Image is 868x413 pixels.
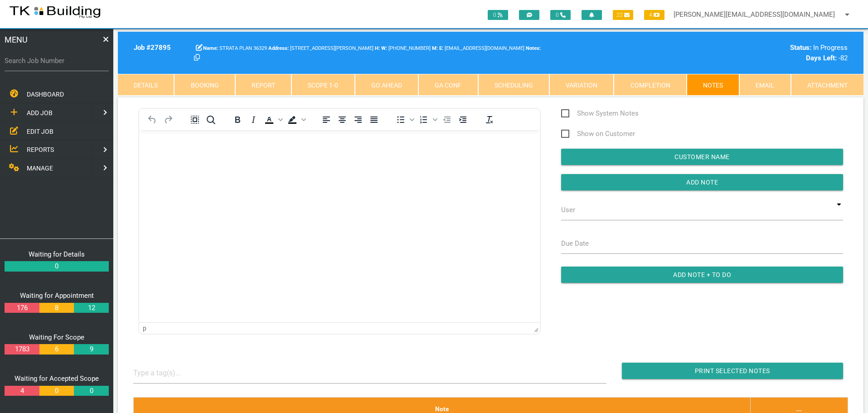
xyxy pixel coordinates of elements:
[488,10,508,20] span: 0
[561,128,635,140] span: Show on Customer
[613,10,633,20] span: 22
[203,45,267,51] span: STRATA PLAN 36329
[366,113,382,126] button: Justify
[174,74,235,96] a: Booking
[439,45,443,51] b: E:
[455,113,470,126] button: Increase indent
[432,45,438,51] b: M:
[375,45,381,51] span: Home Phone
[39,344,74,355] a: 6
[27,109,53,117] span: ADD JOB
[687,74,739,96] a: Notes
[478,74,549,96] a: Scheduling
[5,303,39,313] a: 176
[561,174,843,190] input: Add Note
[561,238,589,249] label: Due Date
[262,113,284,126] div: Text color Black
[203,45,218,51] b: Name:
[160,113,176,126] button: Redo
[139,130,540,322] iframe: Rich Text Area
[393,113,416,126] div: Bullet list
[29,333,84,341] a: Waiting For Scope
[550,10,571,20] span: 0
[9,5,101,19] img: s3file
[39,303,74,313] a: 8
[739,74,790,96] a: Email
[381,45,387,51] b: W:
[5,56,109,66] label: Search Job Number
[268,45,289,51] b: Address:
[549,74,614,96] a: Variation
[74,344,108,355] a: 9
[118,74,174,96] a: Details
[27,91,64,98] span: DASHBOARD
[27,165,53,172] span: MANAGE
[285,113,307,126] div: Background color Black
[791,74,863,96] a: Attachment
[375,45,380,51] b: H:
[482,113,497,126] button: Clear formatting
[268,45,373,51] span: [STREET_ADDRESS][PERSON_NAME]
[15,374,99,383] a: Waiting for Accepted Scope
[5,34,28,46] span: MENU
[235,74,291,96] a: Report
[644,10,664,20] span: 4
[74,303,108,313] a: 12
[246,113,261,126] button: Italic
[5,344,39,355] a: 1783
[74,386,108,396] a: 0
[677,43,848,63] div: In Progress -82
[230,113,245,126] button: Bold
[806,54,837,62] b: Days Left:
[439,113,455,126] button: Decrease indent
[291,74,354,96] a: Scope 1-0
[561,108,639,119] span: Show System Notes
[622,363,843,379] input: Print Selected Notes
[614,74,686,96] a: Completion
[534,324,538,332] div: Press the Up and Down arrow keys to resize the editor.
[350,113,366,126] button: Align right
[790,44,811,52] b: Status:
[143,325,146,332] div: p
[27,146,54,153] span: REPORTS
[418,74,478,96] a: GA Conf
[29,250,85,258] a: Waiting for Details
[194,54,200,62] a: Click here copy customer information.
[319,113,334,126] button: Align left
[355,74,418,96] a: Go Ahead
[145,113,160,126] button: Undo
[561,267,843,283] input: Add Note + To Do
[335,113,350,126] button: Align center
[27,127,53,135] span: EDIT JOB
[39,386,74,396] a: 0
[416,113,439,126] div: Numbered list
[5,386,39,396] a: 4
[561,149,843,165] input: Customer Name
[187,113,203,126] button: Select all
[439,45,524,51] span: [EMAIL_ADDRESS][DOMAIN_NAME]
[20,292,94,300] a: Waiting for Appointment
[134,44,171,52] b: Job # 27895
[381,45,431,51] span: [PHONE_NUMBER]
[526,45,541,51] b: Notes:
[5,261,109,272] a: 0
[203,113,218,126] button: Find and replace
[133,363,201,383] input: Type a tag(s)...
